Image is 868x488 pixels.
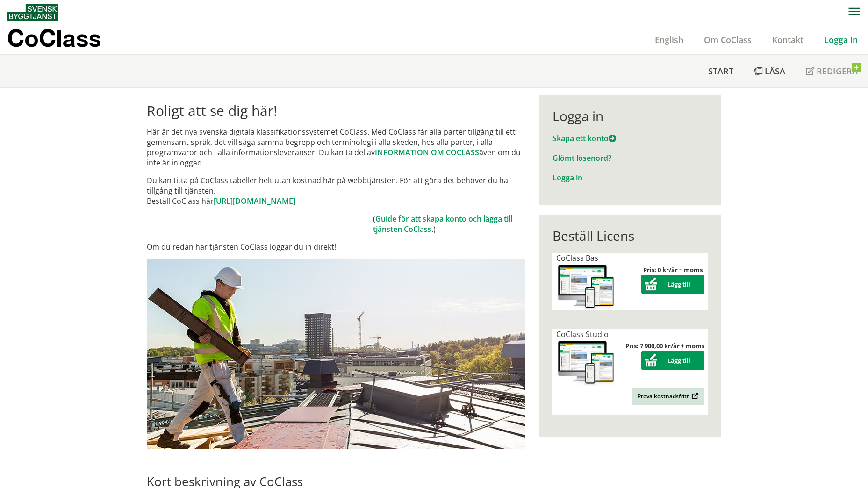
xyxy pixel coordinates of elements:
p: CoClass [7,33,101,43]
a: Kontakt [762,34,814,45]
img: login.jpg [147,259,525,449]
a: INFORMATION OM COCLASS [375,147,479,158]
img: coclass-license.jpg [556,339,616,387]
strong: Pris: 0 kr/år + moms [643,266,703,274]
td: ( .) [373,214,525,234]
span: CoClass Studio [556,329,609,339]
a: Om CoClass [694,34,762,45]
p: Du kan titta på CoClass tabeller helt utan kostnad här på webbtjänsten. För att göra det behöver ... [147,175,525,206]
a: Lägg till [641,356,704,365]
a: Logga in [552,172,582,183]
a: Glömt lösenord? [552,153,611,163]
h1: Roligt att se dig här! [147,102,525,119]
a: CoClass [7,25,121,54]
a: Lägg till [641,280,704,288]
img: Outbound.png [690,393,699,400]
button: Lägg till [641,275,704,294]
a: Skapa ett konto [552,133,616,144]
p: Om du redan har tjänsten CoClass loggar du in direkt! [147,242,525,252]
a: Läsa [744,55,796,87]
span: Läsa [765,65,785,77]
a: Prova kostnadsfritt [632,388,704,405]
button: Lägg till [641,351,704,370]
a: Guide för att skapa konto och lägga till tjänsten CoClass [373,214,512,234]
a: Logga in [814,34,868,45]
img: Svensk Byggtjänst [7,4,58,21]
div: Beställ Licens [552,228,708,244]
strong: Pris: 7 900,00 kr/år + moms [625,342,704,350]
p: Här är det nya svenska digitala klassifikationssystemet CoClass. Med CoClass får alla parter till... [147,127,525,168]
a: Start [698,55,744,87]
span: Start [708,65,733,77]
img: coclass-license.jpg [556,263,616,310]
div: Logga in [552,108,708,124]
a: English [645,34,694,45]
a: [URL][DOMAIN_NAME] [214,196,295,206]
span: CoClass Bas [556,253,598,263]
